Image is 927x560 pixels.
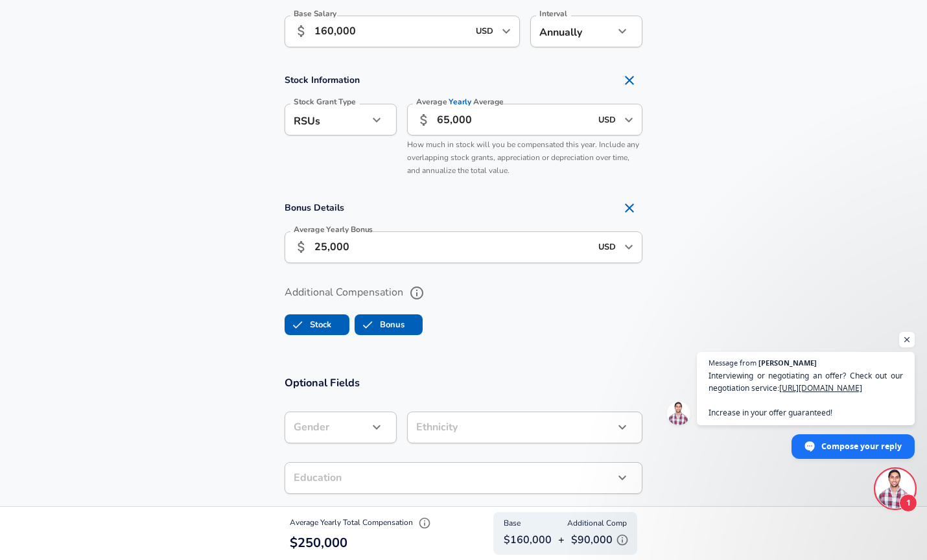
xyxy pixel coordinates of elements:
button: Open [497,22,515,40]
span: 1 [899,494,917,512]
button: Open [620,238,638,256]
div: Annually [530,16,614,47]
button: BonusBonus [355,314,423,335]
h4: Stock Information [285,67,642,93]
span: Bonus [355,312,380,337]
input: 100,000 [314,16,468,47]
div: Open chat [876,469,915,508]
span: Compose your reply [821,435,902,458]
span: [PERSON_NAME] [758,359,817,366]
button: Remove Section [616,195,642,221]
h4: Bonus Details [285,195,642,221]
button: Open [620,111,638,129]
label: Average Average [416,98,504,106]
input: USD [594,237,620,257]
label: Average Yearly Bonus [294,226,373,233]
p: $160,000 [504,532,552,548]
button: Remove Section [616,67,642,93]
p: + [558,532,565,548]
button: StockStock [285,314,349,335]
label: Interval [539,10,567,17]
label: Additional Compensation [285,282,642,304]
p: $90,000 [571,530,632,550]
label: Stock Grant Type [294,98,356,106]
input: USD [594,110,620,130]
span: Average Yearly Total Compensation [290,517,434,528]
label: Stock [285,312,331,337]
input: 40,000 [437,104,591,135]
span: Message from [709,359,757,366]
button: Explain Total Compensation [415,513,434,533]
h3: Optional Fields [285,375,642,390]
button: Explain Additional Compensation [613,530,632,550]
button: help [406,282,428,304]
span: Interviewing or negotiating an offer? Check out our negotiation service: Increase in your offer g... [709,369,903,419]
span: Additional Comp [567,517,627,530]
div: RSUs [285,104,368,135]
span: Base [504,517,521,530]
input: USD [472,21,498,41]
span: Stock [285,312,310,337]
input: 15,000 [314,231,591,263]
label: Bonus [355,312,405,337]
label: Base Salary [294,10,336,17]
span: Yearly [449,97,472,108]
span: How much in stock will you be compensated this year. Include any overlapping stock grants, apprec... [407,139,639,176]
